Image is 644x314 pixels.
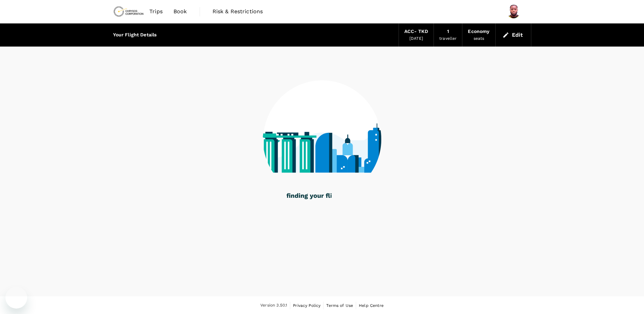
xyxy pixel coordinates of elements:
g: finding your flights [287,193,345,199]
span: Risk & Restrictions [213,7,263,16]
a: Help Centre [359,302,384,309]
div: seats [474,35,484,42]
div: Your Flight Details [113,31,157,39]
iframe: Button to launch messaging window [5,287,27,309]
div: 1 [447,28,449,35]
img: Chrysos Corporation [113,4,144,19]
span: Privacy Policy [293,303,320,308]
div: Economy [468,28,490,35]
a: Privacy Policy [293,302,320,309]
span: Book [173,7,187,16]
div: ACC - TKD [404,28,428,35]
button: Edit [501,30,526,40]
img: Gideon Asenso Mensah [507,5,520,18]
span: Help Centre [359,303,384,308]
span: Version 3.50.1 [260,302,287,309]
div: [DATE] [409,35,423,42]
a: Terms of Use [326,302,353,309]
span: Terms of Use [326,303,353,308]
span: Trips [149,7,163,16]
div: traveller [439,35,457,42]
